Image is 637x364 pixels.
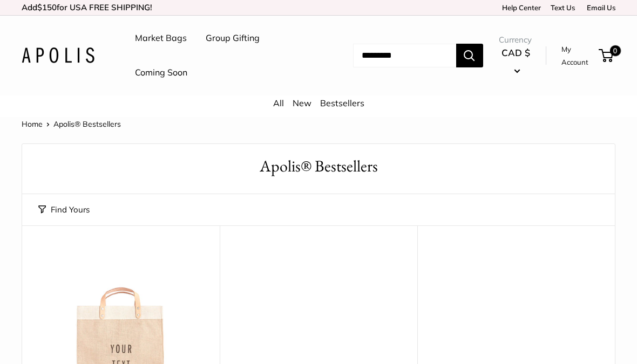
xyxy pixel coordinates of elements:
button: CAD $ [499,44,534,79]
a: Bestsellers [320,98,364,108]
a: Market Bags [135,30,187,46]
input: Search... [353,44,456,67]
a: Email Us [583,3,615,12]
img: Apolis [22,47,94,63]
span: $150 [37,2,57,12]
a: 0 [600,49,613,62]
a: Help Center [498,3,541,12]
span: Currency [499,32,534,47]
a: My Account [561,43,595,69]
a: Coming Soon [135,65,187,81]
a: Home [22,119,43,129]
a: All [273,98,284,108]
h1: Apolis® Bestsellers [38,155,599,178]
span: Apolis® Bestsellers [53,119,121,129]
button: Find Yours [38,202,90,217]
span: 0 [610,45,621,56]
button: Search [456,44,483,67]
a: Text Us [551,3,575,12]
a: Group Gifting [206,30,260,46]
span: CAD $ [502,47,530,58]
a: New [293,98,311,108]
nav: Breadcrumb [22,117,121,131]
